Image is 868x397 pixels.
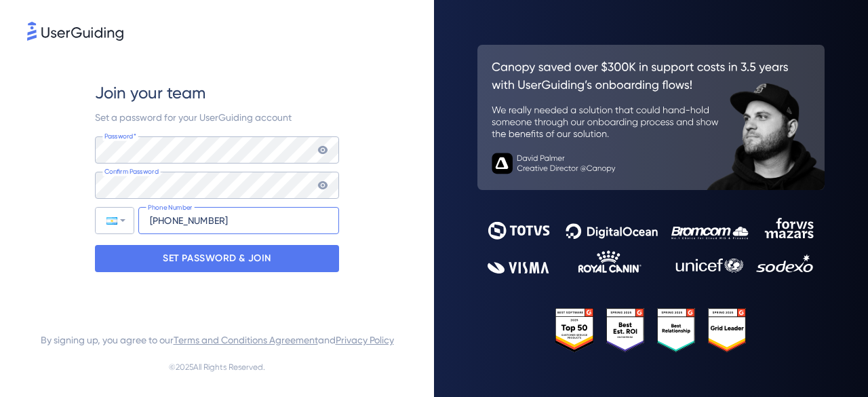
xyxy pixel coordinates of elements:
[174,335,318,345] a: Terms and Conditions Agreement
[336,335,394,345] a: Privacy Policy
[163,248,271,269] p: SET PASSWORD & JOIN
[477,45,825,190] img: 26c0aa7c25a843aed4baddd2b5e0fa68.svg
[27,22,123,41] img: 8faab4ba6bc7696a72372aa768b0286c.svg
[169,359,265,375] span: © 2025 All Rights Reserved.
[95,82,205,104] span: Join your team
[96,208,134,233] div: Argentina: + 54
[555,308,747,352] img: 25303e33045975176eb484905ab012ff.svg
[41,332,394,348] span: By signing up, you agree to our and
[95,112,292,123] span: Set a password for your UserGuiding account
[488,218,814,273] img: 9302ce2ac39453076f5bc0f2f2ca889b.svg
[138,207,339,234] input: Phone Number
